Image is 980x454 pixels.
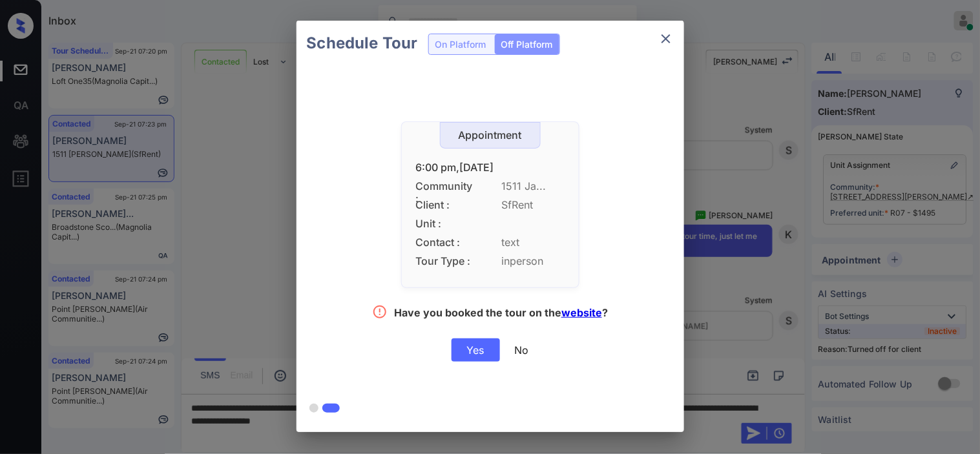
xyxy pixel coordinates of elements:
div: Have you booked the tour on the ? [394,306,608,322]
a: website [561,306,602,319]
button: close [653,26,679,52]
span: Contact : [416,236,474,249]
span: Unit : [416,218,474,230]
span: Client : [416,199,474,211]
span: inperson [502,255,565,267]
div: Appointment [441,129,540,141]
h2: Schedule Tour [297,21,428,66]
span: Community : [416,180,474,192]
span: 1511 Ja... [502,180,565,192]
span: Tour Type : [416,255,474,267]
div: Yes [452,338,500,362]
span: SfRent [502,199,565,211]
span: text [502,236,565,249]
div: No [515,344,529,356]
div: 6:00 pm,[DATE] [416,161,565,174]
